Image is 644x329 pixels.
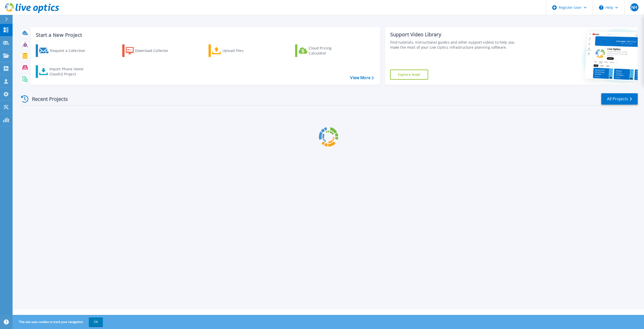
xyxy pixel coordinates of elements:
[222,46,263,56] div: Upload Files
[295,44,351,57] a: Cloud Pricing Calculator
[89,317,103,326] button: OK
[36,32,374,38] h3: Start a New Project
[19,93,75,105] div: Recent Projects
[50,46,90,56] div: Request a Collection
[390,40,521,50] div: Find tutorials, instructional guides and other support videos to help you make the most of your L...
[601,93,638,105] a: All Projects
[309,46,349,56] div: Cloud Pricing Calculator
[209,44,265,57] a: Upload Files
[390,70,428,80] a: Explore Now!
[350,75,374,80] a: View More
[36,44,92,57] a: Request a Collection
[631,5,637,9] span: NH
[122,44,178,57] a: Download Collector
[390,31,521,38] div: Support Video Library
[14,317,103,326] span: This site uses cookies to track your navigation.
[49,67,89,77] div: Import Phone Home CloudIQ Project
[135,46,175,56] div: Download Collector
